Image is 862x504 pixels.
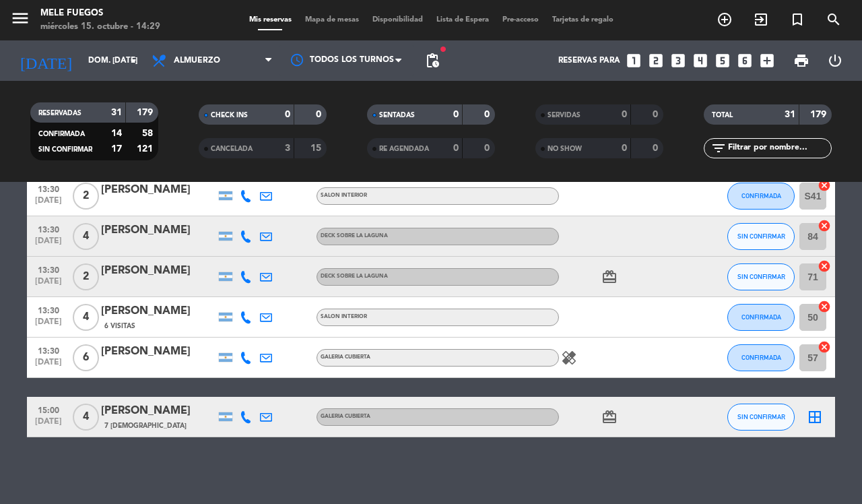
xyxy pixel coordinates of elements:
input: Filtrar por nombre... [727,141,831,156]
i: cancel [818,219,831,232]
i: looks_3 [669,52,687,69]
span: SIN CONFIRMAR [38,146,92,153]
span: DECK SOBRE LA LAGUNA [321,274,388,279]
div: [PERSON_NAME] [101,343,215,360]
i: cancel [818,340,831,354]
strong: 0 [484,110,492,119]
span: SALON INTERIOR [321,314,367,319]
span: Mapa de mesas [298,16,366,24]
strong: 14 [111,129,122,138]
i: cancel [818,300,831,313]
span: SALON INTERIOR [321,193,367,198]
i: turned_in_not [789,11,805,28]
span: 4 [73,304,99,331]
span: [DATE] [32,277,65,292]
strong: 0 [453,110,459,119]
i: card_giftcard [601,269,618,285]
span: [DATE] [32,358,65,373]
span: 4 [73,223,99,250]
span: 2 [73,263,99,290]
span: CONFIRMADA [741,192,781,199]
strong: 121 [137,144,156,154]
span: DECK SOBRE LA LAGUNA [321,233,388,239]
i: add_circle_outline [717,11,733,28]
span: Disponibilidad [366,16,430,24]
i: exit_to_app [753,11,769,28]
i: looks_4 [692,52,709,69]
div: LOG OUT [818,40,852,81]
span: [DATE] [32,237,65,252]
span: TOTAL [712,112,733,119]
i: looks_two [647,52,665,69]
span: Reservas para [558,56,620,65]
span: [DATE] [32,417,65,433]
span: 6 Visitas [104,321,135,332]
i: cancel [818,259,831,273]
span: 6 [73,344,99,371]
strong: 31 [111,108,122,117]
span: NO SHOW [548,146,582,152]
i: arrow_drop_down [125,53,141,69]
span: Lista de Espera [430,16,496,24]
strong: 179 [137,108,156,117]
div: [PERSON_NAME] [101,303,215,320]
div: [PERSON_NAME] [101,402,215,420]
span: GALERIA CUBIERTA [321,354,370,360]
span: 15:00 [32,402,65,417]
span: SENTADAS [379,112,415,119]
span: RE AGENDADA [379,146,429,152]
i: filter_list [710,140,727,156]
span: Tarjetas de regalo [545,16,620,24]
span: 4 [73,404,99,431]
span: 7 [DEMOGRAPHIC_DATA] [104,420,187,431]
i: power_settings_new [827,53,843,69]
strong: 31 [785,110,795,119]
span: 13:30 [32,342,65,358]
i: cancel [818,179,831,192]
span: Pre-acceso [496,16,545,24]
button: SIN CONFIRMAR [727,263,795,290]
span: CONFIRMADA [38,131,85,137]
span: SERVIDAS [548,112,581,119]
strong: 0 [622,110,627,119]
div: [PERSON_NAME] [101,181,215,199]
span: Almuerzo [174,56,220,65]
strong: 15 [310,144,324,153]
strong: 0 [285,110,290,119]
strong: 17 [111,144,122,154]
i: looks_6 [736,52,754,69]
span: CANCELADA [211,146,253,152]
span: CHECK INS [211,112,248,119]
span: SIN CONFIRMAR [737,413,785,420]
i: add_box [758,52,776,69]
strong: 0 [653,144,661,153]
div: [PERSON_NAME] [101,262,215,280]
span: pending_actions [424,53,440,69]
i: border_all [807,409,823,425]
i: search [826,11,842,28]
span: CONFIRMADA [741,354,781,361]
strong: 0 [316,110,324,119]
span: 13:30 [32,261,65,277]
strong: 179 [810,110,829,119]
span: SIN CONFIRMAR [737,232,785,240]
span: 13:30 [32,302,65,317]
span: [DATE] [32,196,65,212]
button: CONFIRMADA [727,183,795,210]
div: [PERSON_NAME] [101,222,215,239]
i: [DATE] [10,46,81,75]
span: CONFIRMADA [741,313,781,321]
span: 13:30 [32,181,65,196]
strong: 0 [453,144,459,153]
div: Mele Fuegos [40,7,160,20]
strong: 3 [285,144,290,153]
i: healing [561,350,577,366]
i: looks_5 [714,52,731,69]
strong: 0 [622,144,627,153]
span: print [793,53,809,69]
span: SIN CONFIRMAR [737,273,785,280]
button: menu [10,8,30,33]
strong: 58 [142,129,156,138]
button: CONFIRMADA [727,304,795,331]
div: miércoles 15. octubre - 14:29 [40,20,160,34]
